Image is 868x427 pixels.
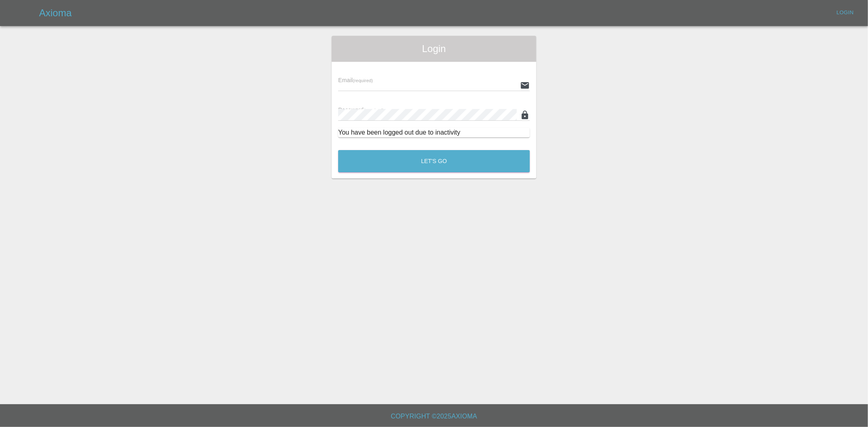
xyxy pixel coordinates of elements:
span: Login [338,42,530,55]
div: You have been logged out due to inactivity [338,128,530,137]
small: (required) [353,78,373,83]
h5: Axioma [39,7,72,20]
button: Let's Go [338,150,530,172]
h6: Copyright © 2025 Axioma [7,411,861,422]
a: Login [832,7,858,19]
span: Email [338,77,373,83]
small: (required) [364,108,384,113]
span: Password [338,107,384,113]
